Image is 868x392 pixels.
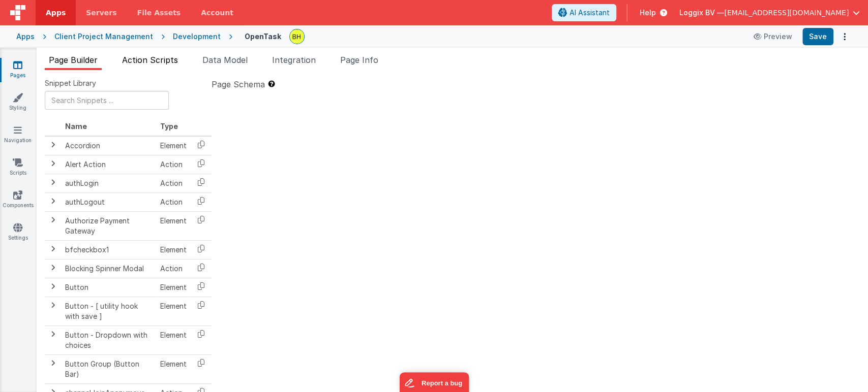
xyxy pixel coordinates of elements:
[61,211,156,240] td: Authorize Payment Gateway
[156,325,191,354] td: Element
[272,55,316,65] span: Integration
[290,29,304,44] img: 3ad3aa5857d352abba5aafafe73d6257
[86,8,116,18] span: Servers
[640,8,656,18] span: Help
[156,259,191,278] td: Action
[122,55,178,65] span: Action Scripts
[212,78,265,90] span: Page Schema
[837,29,852,44] button: Options
[61,174,156,192] td: authLogin
[45,78,96,88] span: Snippet Library
[160,122,178,130] span: Type
[65,122,87,130] span: Name
[156,297,191,325] td: Element
[173,31,221,42] div: Development
[16,31,35,42] div: Apps
[156,240,191,259] td: Element
[340,55,378,65] span: Page Info
[61,325,156,354] td: Button - Dropdown with choices
[156,278,191,297] td: Element
[202,55,248,65] span: Data Model
[156,211,191,240] td: Element
[156,174,191,192] td: Action
[570,8,610,18] span: AI Assistant
[49,55,98,65] span: Page Builder
[45,91,169,110] input: Search Snippets ...
[156,354,191,383] td: Element
[137,8,181,18] span: File Assets
[679,8,860,18] button: Loggix BV — [EMAIL_ADDRESS][DOMAIN_NAME]
[156,155,191,174] td: Action
[61,240,156,259] td: bfcheckbox1
[552,4,616,21] button: AI Assistant
[802,28,833,45] button: Save
[747,28,798,45] button: Preview
[245,32,281,40] h4: OpenTask
[679,8,724,18] span: Loggix BV —
[54,31,153,42] div: Client Project Management
[156,136,191,155] td: Element
[46,8,66,18] span: Apps
[61,136,156,155] td: Accordion
[61,278,156,297] td: Button
[61,155,156,174] td: Alert Action
[61,259,156,278] td: Blocking Spinner Modal
[61,297,156,325] td: Button - [ utility hook with save ]
[724,8,849,18] span: [EMAIL_ADDRESS][DOMAIN_NAME]
[61,354,156,383] td: Button Group (Button Bar)
[156,192,191,211] td: Action
[61,192,156,211] td: authLogout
